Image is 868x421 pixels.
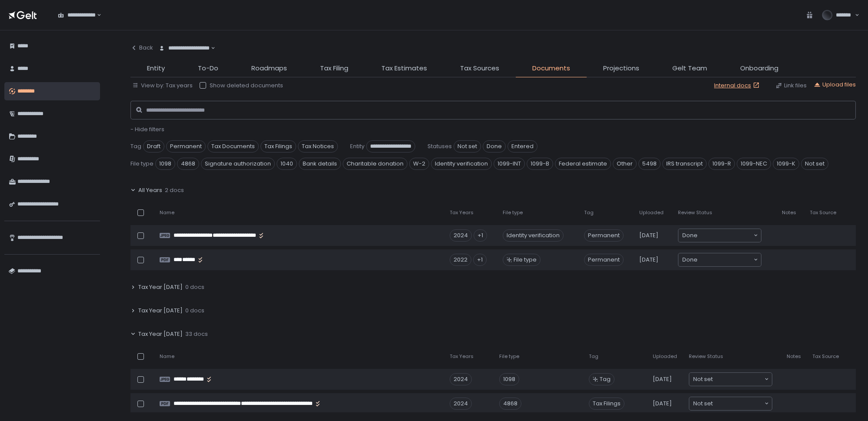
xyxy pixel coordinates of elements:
span: Tax Year [DATE] [138,307,183,315]
span: Tax Sources [460,63,499,73]
span: 1099-K [773,158,799,170]
span: Tax Year [DATE] [138,283,183,291]
span: File type [130,160,154,168]
span: Onboarding [740,63,778,73]
span: Tax Filings [260,140,296,152]
span: Review Status [689,353,723,360]
span: Notes [787,353,801,360]
input: Search for option [698,231,753,240]
span: 0 docs [185,283,204,291]
span: Federal estimate [555,158,611,170]
span: 33 docs [185,330,208,338]
span: Tag [600,375,611,383]
span: Entity [350,143,364,150]
span: Notes [782,209,796,216]
div: 2024 [450,229,472,242]
span: Tag [130,143,141,150]
span: Not set [801,158,828,170]
span: 1098 [155,158,175,170]
span: File type [514,256,537,264]
span: 1040 [277,158,297,170]
button: - Hide filters [130,126,164,133]
span: Tax Source [812,353,839,360]
span: Tax Filing [320,63,348,73]
span: Signature authorization [201,158,275,170]
button: Upload files [814,81,856,89]
span: Charitable donation [343,158,407,170]
span: [DATE] [639,256,658,264]
div: 2024 [450,398,472,410]
a: Internal docs [714,82,761,90]
span: Identity verification [431,158,492,170]
span: Done [682,255,698,264]
span: 5498 [638,158,661,170]
span: Gelt Team [672,63,707,73]
span: Tax Source [810,209,836,216]
span: Tax Documents [207,140,259,152]
span: Tag [584,209,594,216]
div: Back [130,44,153,52]
span: Permanent [166,140,206,152]
span: Review Status [678,209,712,216]
span: Name [160,353,174,360]
span: File type [503,209,523,216]
span: 1099-INT [494,158,525,170]
span: Tax Years [450,209,474,216]
span: Not set [693,375,713,384]
span: [DATE] [653,375,672,383]
span: Entered [507,140,537,152]
span: Statuses [427,143,452,150]
div: +1 [473,254,487,266]
span: Documents [532,63,570,73]
div: Identity verification [503,229,564,242]
span: Not set [693,399,713,408]
span: Tax Filings [589,398,624,410]
input: Search for option [713,399,764,408]
span: IRS transcript [662,158,707,170]
span: Entity [147,63,165,73]
div: Search for option [689,373,772,386]
span: Permanent [584,229,624,242]
span: 1099-NEC [737,158,771,170]
span: Bank details [299,158,341,170]
span: 1099-B [527,158,553,170]
input: Search for option [713,375,764,384]
span: Tax Years [450,353,474,360]
span: Done [682,231,698,240]
button: Link files [775,82,807,90]
span: 2 docs [165,186,184,194]
button: Back [130,39,153,56]
span: Tax Notices [298,140,338,152]
button: View by: Tax years [132,82,193,90]
span: Tax Year [DATE] [138,330,183,338]
div: 2022 [450,254,471,266]
div: 1098 [499,373,519,385]
span: Draft [143,140,164,152]
div: Search for option [678,253,761,266]
div: Search for option [678,229,761,242]
span: To-Do [198,63,218,73]
span: Tax Estimates [381,63,427,73]
span: [DATE] [653,400,672,408]
span: Not set [454,140,481,152]
span: Uploaded [653,353,677,360]
span: Done [483,140,506,152]
span: File type [499,353,519,360]
span: 0 docs [185,307,204,315]
span: [DATE] [639,232,658,239]
span: W-2 [409,158,429,170]
span: Permanent [584,254,624,266]
span: Uploaded [639,209,664,216]
div: Search for option [689,397,772,410]
div: +1 [474,229,487,242]
span: 1099-R [708,158,735,170]
span: Projections [603,63,639,73]
span: 4868 [177,158,199,170]
div: Search for option [52,6,101,24]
